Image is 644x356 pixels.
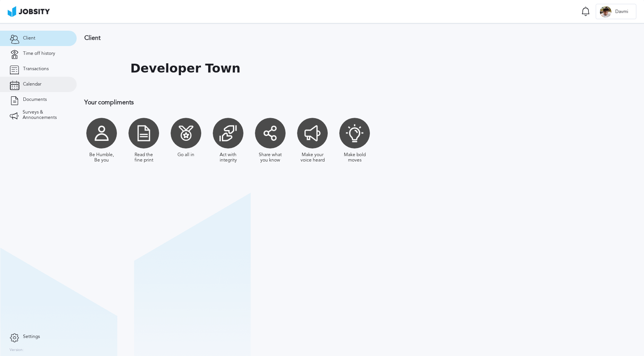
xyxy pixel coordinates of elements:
[215,152,242,163] div: Act with integrity
[23,36,35,41] span: Client
[8,6,50,17] img: ab4bad089aa723f57921c736e9817d99.png
[10,348,24,353] label: Version:
[257,152,284,163] div: Share what you know
[600,6,611,18] div: D
[611,9,632,15] span: Davmi
[84,99,500,106] h3: Your compliments
[23,334,40,340] span: Settings
[23,82,41,87] span: Calendar
[23,97,47,102] span: Documents
[596,4,636,19] button: DDavmi
[88,152,115,163] div: Be Humble, Be you
[23,51,55,56] span: Time off history
[299,152,326,163] div: Make your voice heard
[130,61,240,76] h1: Developer Town
[23,110,67,120] span: Surveys & Announcements
[130,152,157,163] div: Read the fine print
[177,152,194,158] div: Go all in
[23,66,49,72] span: Transactions
[341,152,368,163] div: Make bold moves
[84,35,500,41] h3: Client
